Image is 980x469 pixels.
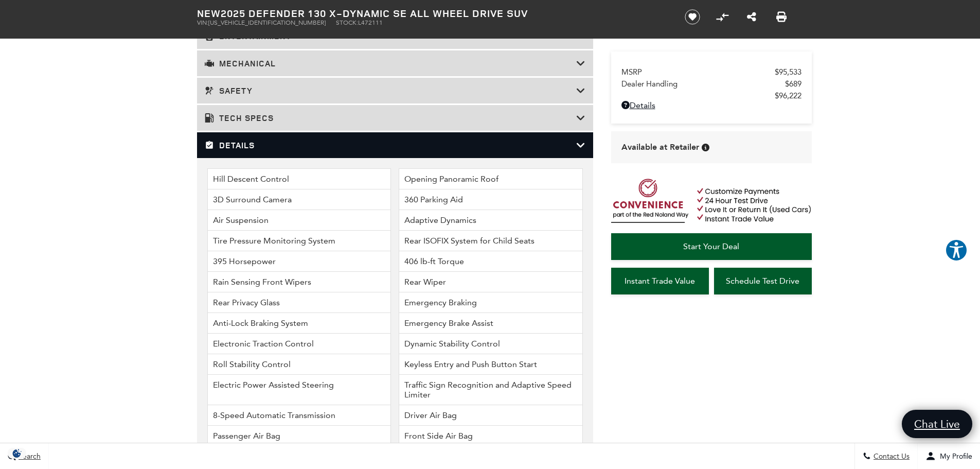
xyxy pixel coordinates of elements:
[207,354,391,375] li: Roll Stability Control
[681,9,704,25] button: Save vehicle
[621,91,801,100] a: $96,222
[207,231,391,251] li: Tire Pressure Monitoring System
[611,268,709,294] a: Instant Trade Value
[207,313,391,334] li: Anti-Lock Braking System
[399,313,583,334] li: Emergency Brake Assist
[611,233,812,260] a: Start Your Deal
[197,19,208,26] span: VIN:
[399,405,583,426] li: Driver Air Bag
[399,168,583,189] li: Opening Panoramic Roof
[399,354,583,375] li: Keyless Entry and Push Button Start
[207,375,391,405] li: Electric Power Assisted Steering
[621,67,801,77] a: MSRP $95,533
[399,251,583,272] li: 406 lb-ft Torque
[197,6,221,20] strong: New
[611,300,812,462] iframe: YouTube video player
[775,91,801,100] span: $96,222
[5,448,29,459] section: Click to Open Cookie Consent Modal
[945,239,968,264] aside: Accessibility Help Desk
[207,292,391,313] li: Rear Privacy Glass
[205,140,576,150] h3: Details
[205,113,576,123] h3: Tech Specs
[358,19,383,26] span: L472111
[621,67,775,77] span: MSRP
[726,276,799,286] span: Schedule Test Drive
[205,85,576,96] h3: Safety
[683,241,739,251] span: Start Your Deal
[207,251,391,272] li: 395 Horsepower
[621,79,785,89] span: Dealer Handling
[399,426,583,446] li: Front Side Air Bag
[702,144,709,151] div: Vehicle is in stock and ready for immediate delivery. Due to demand, availability is subject to c...
[207,168,391,189] li: Hill Descent Control
[207,426,391,446] li: Passenger Air Bag
[871,452,910,461] span: Contact Us
[197,8,668,19] h1: 2025 Defender 130 X-Dynamic SE All Wheel Drive SUV
[625,276,695,286] span: Instant Trade Value
[621,142,699,153] span: Available at Retailer
[945,239,968,262] button: Explore your accessibility options
[207,405,391,426] li: 8-Speed Automatic Transmission
[207,272,391,292] li: Rain Sensing Front Wipers
[207,189,391,210] li: 3D Surround Camera
[399,334,583,354] li: Dynamic Stability Control
[621,100,801,110] a: Details
[207,210,391,231] li: Air Suspension
[747,11,756,23] a: Share this New 2025 Defender 130 X-Dynamic SE All Wheel Drive SUV
[399,189,583,210] li: 360 Parking Aid
[918,443,980,469] button: Open user profile menu
[208,19,326,26] span: [US_VEHICLE_IDENTIFICATION_NUMBER]
[5,448,29,459] img: Opt-Out Icon
[399,292,583,313] li: Emergency Braking
[776,11,787,23] a: Print this New 2025 Defender 130 X-Dynamic SE All Wheel Drive SUV
[336,19,358,26] span: Stock:
[936,452,972,461] span: My Profile
[399,210,583,231] li: Adaptive Dynamics
[207,334,391,354] li: Electronic Traction Control
[205,58,576,68] h3: Mechanical
[909,417,965,431] span: Chat Live
[621,79,801,89] a: Dealer Handling $689
[902,410,972,438] a: Chat Live
[715,9,730,25] button: Compare Vehicle
[714,268,812,294] a: Schedule Test Drive
[785,79,801,89] span: $689
[399,272,583,292] li: Rear Wiper
[775,67,801,77] span: $95,533
[399,375,583,405] li: Traffic Sign Recognition and Adaptive Speed Limiter
[399,231,583,251] li: Rear ISOFIX System for Child Seats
